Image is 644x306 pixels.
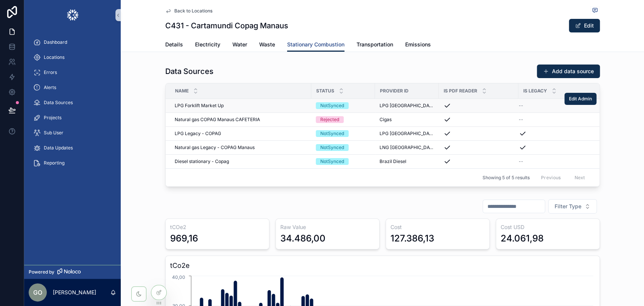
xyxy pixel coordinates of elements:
span: Reporting [44,160,65,166]
button: Select Button [548,199,597,214]
a: Electricity [195,38,220,53]
h3: tCo2e [170,260,595,271]
div: NotSynced [320,144,344,151]
div: NotSynced [320,102,344,109]
h1: C431 - Cartamundi Copag Manaus [165,20,288,31]
span: Natural gas Legacy - COPAG Manaus [175,145,255,151]
span: Details [165,41,183,48]
span: Sub User [44,130,63,136]
span: GO [33,288,42,297]
a: Diesel stationary - Copag [175,158,307,165]
a: Rejected [316,116,370,123]
span: Locations [44,54,65,60]
a: Projects [29,111,116,125]
span: Brazil Diesel [380,158,406,165]
span: Filter Type [555,203,581,210]
span: -- [519,158,523,165]
a: Data Updates [29,141,116,155]
span: Transportation [357,41,393,48]
span: Diesel stationary - Copag [175,158,229,165]
a: Details [165,38,183,53]
span: -- [519,103,523,109]
div: Rejected [320,116,339,123]
a: Transportation [357,38,393,53]
a: Locations [29,51,116,64]
a: Stationary Combustion [287,38,344,52]
div: 127.386,13 [390,232,434,244]
a: Cigas [380,117,434,123]
button: Add data source [537,65,600,78]
a: LPG [GEOGRAPHIC_DATA] [380,103,434,109]
span: Powered by [29,269,54,275]
div: 969,16 [170,232,198,244]
span: LPG Legacy - COPAG [175,131,221,137]
span: Provider Id [380,88,409,94]
button: Edit [569,19,600,32]
a: Natural gas COPAG Manaus CAFETERIA [175,117,307,123]
div: 24.061,98 [501,232,544,244]
a: LPG Forklift Market Up [175,103,307,109]
a: NotSynced [316,158,370,165]
a: LPG [GEOGRAPHIC_DATA] [380,131,434,137]
a: Sub User [29,126,116,140]
div: scrollable content [24,30,121,180]
div: 34.486,00 [280,232,326,244]
button: Edit Admin [564,93,596,105]
a: Data Sources [29,96,116,109]
span: Data Sources [44,100,73,106]
a: Reporting [29,156,116,170]
p: [PERSON_NAME] [53,289,96,296]
span: Natural gas COPAG Manaus CAFETERIA [175,117,260,123]
a: Powered by [24,265,121,279]
h3: Cost USD [501,223,595,231]
a: -- [519,158,595,165]
span: Emissions [405,41,431,48]
a: Natural gas Legacy - COPAG Manaus [175,145,307,151]
tspan: 40,00 [172,274,185,280]
span: Stationary Combustion [287,41,344,48]
span: Edit Admin [569,96,592,102]
a: Dashboard [29,35,116,49]
span: Water [232,41,247,48]
span: Back to Locations [174,8,212,14]
h3: tCOe2 [170,223,264,231]
span: Projects [44,115,61,121]
span: Is Legacy [523,88,547,94]
span: Waste [259,41,275,48]
div: NotSynced [320,158,344,165]
a: -- [519,103,595,109]
span: Name [175,88,189,94]
div: NotSynced [320,130,344,137]
h3: Raw Value [280,223,375,231]
a: NotSynced [316,144,370,151]
a: LNG [GEOGRAPHIC_DATA] [380,145,434,151]
a: Waste [259,38,275,53]
span: Showing 5 of 5 results [483,175,530,181]
a: Emissions [405,38,431,53]
h3: Cost [390,223,485,231]
span: Data Updates [44,145,73,151]
h1: Data Sources [165,66,214,77]
span: Cigas [380,117,392,123]
a: Brazil Diesel [380,158,434,165]
span: LPG Forklift Market Up [175,103,224,109]
a: Back to Locations [165,8,212,14]
span: Status [316,88,334,94]
span: Alerts [44,85,56,91]
a: -- [519,117,595,123]
span: Electricity [195,41,220,48]
img: App logo [66,9,79,21]
a: LPG Legacy - COPAG [175,131,307,137]
a: NotSynced [316,102,370,109]
span: Dashboard [44,39,67,45]
span: -- [519,117,523,123]
a: NotSynced [316,130,370,137]
span: Errors [44,69,57,75]
a: Alerts [29,81,116,94]
a: Water [232,38,247,53]
span: Is PDF Reader [444,88,477,94]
